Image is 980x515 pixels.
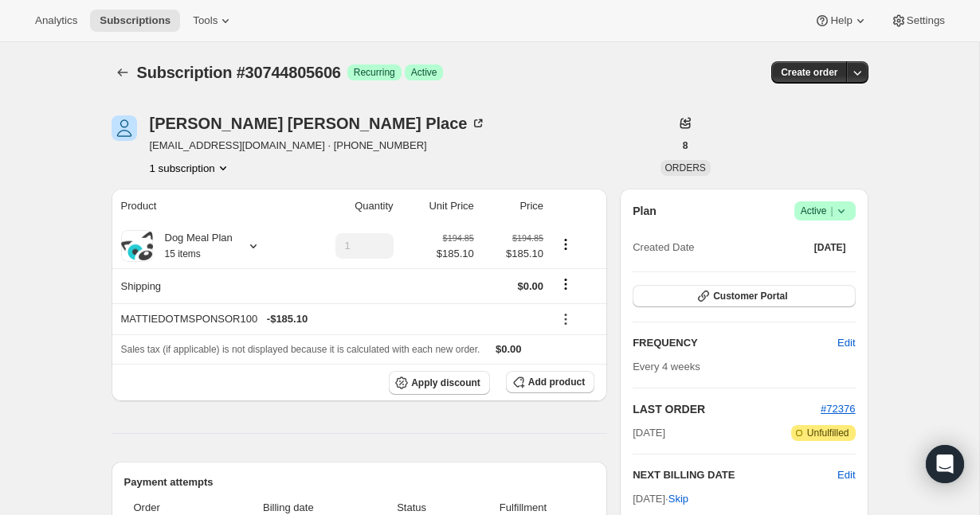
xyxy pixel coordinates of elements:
button: Edit [837,467,855,483]
span: Unfulfilled [807,427,849,439]
button: 8 [673,135,698,157]
span: $185.10 [437,246,474,262]
th: Unit Price [398,189,479,224]
span: Active [411,66,437,79]
button: Apply discount [389,371,490,395]
a: #72376 [821,403,855,415]
span: Sales tax (if applicable) is not displayed because it is calculated with each new order. [121,344,480,355]
button: Create order [771,61,847,84]
span: Denise Angus - Mattie's Place [112,115,137,141]
span: Create order [781,66,837,79]
span: [EMAIL_ADDRESS][DOMAIN_NAME] · [PHONE_NUMBER] [150,138,487,154]
span: Skip [668,491,688,507]
span: Analytics [35,14,77,27]
img: product img [121,232,153,260]
th: Quantity [298,189,398,224]
h2: Plan [633,203,657,219]
span: Edit [837,335,855,351]
button: Subscriptions [90,10,180,32]
button: Skip [659,486,698,512]
span: Active [801,203,849,219]
button: [DATE] [805,236,856,259]
span: Recurring [354,66,395,79]
button: Customer Portal [633,285,855,307]
button: Help [805,10,877,32]
span: 8 [683,139,688,152]
span: Subscription #30744805606 [137,64,341,81]
small: $194.85 [443,233,474,243]
span: Help [830,14,852,27]
th: Price [479,189,548,224]
h2: Payment attempts [124,474,595,490]
button: Edit [828,330,864,356]
span: Settings [907,14,945,27]
span: [DATE] [814,241,846,254]
span: $0.00 [518,280,544,292]
span: [DATE] [633,425,665,441]
h2: LAST ORDER [633,401,821,417]
span: Customer Portal [713,290,787,302]
h2: FREQUENCY [633,335,837,351]
span: [DATE] · [633,493,688,505]
span: $185.10 [484,246,543,262]
div: Dog Meal Plan [153,230,233,262]
span: Created Date [633,240,694,256]
span: Tools [193,14,218,27]
span: Every 4 weeks [633,361,700,373]
button: #72376 [821,401,855,417]
div: [PERSON_NAME] [PERSON_NAME] Place [150,115,487,131]
h2: NEXT BILLING DATE [633,467,837,483]
button: Analytics [25,10,87,32]
div: MATTIEDOTMSPONSOR100 [121,311,544,327]
span: Add product [528,376,585,388]
button: Shipping actions [553,275,578,293]
button: Add product [506,371,594,393]
button: Tools [183,10,243,32]
span: ORDERS [665,162,706,174]
button: Product actions [150,160,231,176]
div: Open Intercom Messenger [926,445,964,483]
span: Apply discount [411,376,480,389]
small: $194.85 [512,233,543,243]
button: Subscriptions [112,61,134,84]
th: Product [112,189,298,224]
th: Shipping [112,268,298,303]
span: Subscriptions [100,14,171,27]
span: $0.00 [496,343,522,355]
span: - $185.10 [267,311,308,327]
button: Settings [881,10,955,32]
button: Product actions [553,236,578,253]
span: | [830,205,833,217]
small: 15 items [165,248,201,259]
